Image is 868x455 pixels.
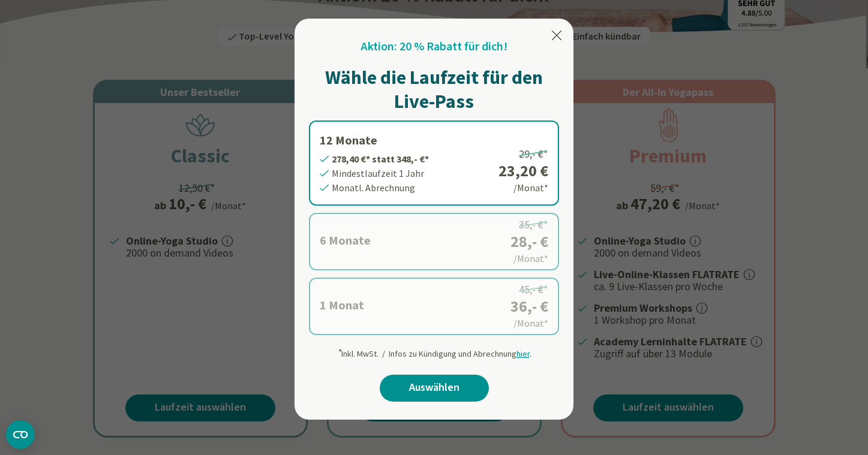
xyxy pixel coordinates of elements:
[6,420,35,449] button: CMP-Widget öffnen
[337,342,531,360] div: Inkl. MwSt. / Infos zu Kündigung und Abrechnung .
[361,38,507,56] h2: Aktion: 20 % Rabatt für dich!
[309,65,559,113] h1: Wähle die Laufzeit für den Live-Pass
[380,375,489,402] a: Auswählen
[516,348,530,359] span: hier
